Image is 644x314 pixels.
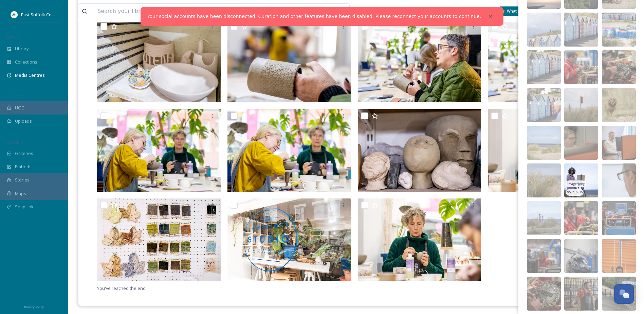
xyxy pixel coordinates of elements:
[227,20,351,102] img: Lowestoft-StudioCeramics_marydoggett@ETTphotography_0225 (14).JPG
[499,6,533,16] a: What's New
[15,150,33,157] span: Galleries
[527,163,561,197] img: a7167622-9409-4074-ad11-d12b9ee726e4.jpg
[488,109,611,192] img: Lowestoft-StudioCeramics_marydoggett@ETTphotography_0225 (16).JPG
[11,11,18,18] img: ESC%20Logo.png
[602,201,636,235] img: 63e1cd05-80ce-442c-837f-f0cdf24f3a9c.jpg
[97,109,221,192] img: Lowestoft-StudioCeramics_marydoggett@ETTphotography_0225 (25).JPG
[564,201,598,235] img: 27302e49-909c-4879-8a8e-96f59ac54922.jpg
[527,13,561,47] img: d5c6c31c-f0b7-421f-8521-d9abf793f379.jpg
[24,305,44,309] span: Privacy Policy
[527,239,561,273] img: c0f4e18f-d590-4ab2-b5fc-8879982d08fd.jpg
[527,50,561,84] img: e4a7a133-0811-4f18-aaf3-f113880e7286.jpg
[527,88,561,122] img: 2f2c30d7-6d5a-4f5c-81e0-b4aa5f1ec071.jpg
[97,20,221,102] img: Lowestoft-StudioCeramics_marydoggett@ETTphotography_0225 (7).JPG
[147,13,481,20] a: Your social accounts have been disconnected. Curation and other features have been disabled. Plea...
[358,198,481,281] img: Lowestoft-StudioCeramics_marydoggett@ETTphotography_0225 (15).JPG
[15,105,24,111] span: UGC
[7,140,22,145] span: WIDGETS
[97,285,146,291] span: You've reached the end
[15,177,30,183] span: Stories
[227,198,351,281] img: Lowestoft-StudioCeramics_marydoggett@ETTphotography_0225(1)
[564,277,598,311] img: e5c48b6c-d630-413c-9d0d-7baddfc8c8f0.jpg
[527,201,561,235] img: 827dd417-7611-4645-aa46-188e9f092eef.jpg
[15,204,34,210] span: SnapLink
[564,88,598,122] img: 1282b579-4824-4014-8398-cce9549eb0a5.jpg
[15,72,45,78] span: Media Centres
[564,126,598,160] img: b94856fa-a503-4f48-9ffe-26cfe34f2130.jpg
[15,118,32,124] span: Uploads
[7,35,19,40] span: MEDIA
[527,277,561,311] img: fc5c3f89-b1d6-4489-a0dc-132d7cc4fa4b.jpg
[602,88,636,122] img: 9f48c7f0-ca8d-487e-b4cb-c5233821328c.jpg
[15,190,26,197] span: Maps
[564,239,598,273] img: ee1d03f2-903e-465a-a92c-ee229fe8e2fd.jpg
[306,4,346,18] a: View all files
[94,4,294,19] input: Search your library
[564,50,598,84] img: 334b69bb-bc93-4d17-a2f0-0411bc01ecab.jpg
[564,13,598,47] img: 529e7c5a-b9ce-4bea-9101-d4ea928f8532.jpg
[602,239,636,273] img: 3da305be-e3e6-477e-a5da-759440f5eede.jpg
[358,109,481,192] img: Lowestoft_MaryDoggett_022025 (13).JPG
[602,126,636,160] img: 0486a684-8db1-4551-8384-8a0db4bd1960.jpg
[527,126,561,160] img: fe21372f-61f1-4c7f-993f-bbc825056943.jpg
[15,163,32,170] span: Embeds
[567,190,583,195] span: 9504 x 6336
[602,13,636,47] img: ca5518f9-0c82-4306-b85e-02c6c7b8fb06.jpg
[15,59,37,65] span: Collections
[602,277,636,311] img: 52afdbdc-3405-4b92-bf01-6b83e1dc32f4.jpg
[97,198,221,281] img: Lowestoft_MaryDoggett_022025 (45).JPG
[15,46,29,52] span: Library
[602,50,636,84] img: 6489b748-237b-47cf-a73a-7df0823c30d3.jpg
[564,163,598,197] img: 511211d1-e3c9-4b49-bcf6-119270c8a078.jpg
[358,20,481,102] img: Lowestoft-StudioCeramics_marydoggett@ETTphotography_0225 (17).JPG
[602,163,636,197] img: 7baa0c21-6201-4fb1-8247-e92b0940eb4a.jpg
[21,11,61,18] span: East Suffolk Council
[614,284,634,304] button: Open Chat
[24,302,44,311] a: Privacy Policy
[7,94,21,99] span: COLLECT
[488,20,611,102] img: Lowestoft-StudioCeramics_marydoggett@ETTphotography_0225 (13).JPG
[567,181,585,186] span: image/jpeg
[227,109,351,192] img: Lowestoft-StudioCeramics_marydoggett@ETTphotography_0225 (26).JPG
